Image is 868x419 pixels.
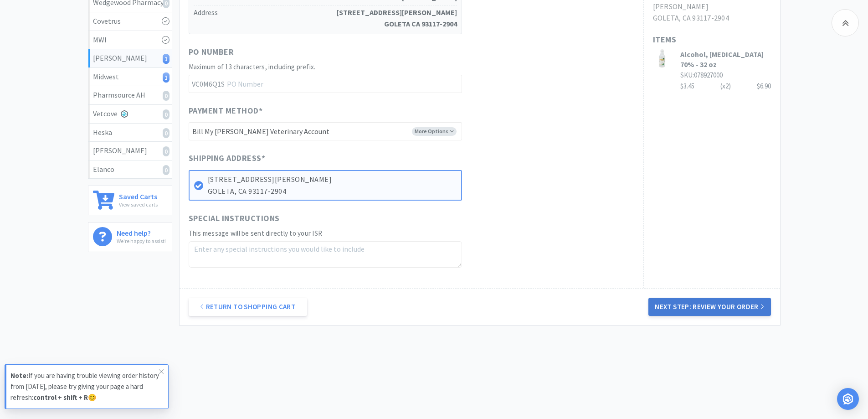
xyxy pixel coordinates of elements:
[93,89,167,101] div: Pharmsource AH
[88,124,172,142] a: Heska0
[117,237,166,245] p: We're happy to assist!
[208,186,457,197] p: GOLETA, CA 93117-2904
[720,81,731,92] div: (x 2 )
[93,164,167,176] div: Elanco
[208,174,457,186] p: [STREET_ADDRESS][PERSON_NAME]
[93,71,167,83] div: Midwest
[93,127,167,139] div: Heska
[837,388,859,410] div: Open Intercom Messenger
[88,160,172,179] a: Elanco0
[163,146,169,156] i: 0
[117,227,166,237] h6: Need help?
[88,105,172,124] a: Vetcove0
[648,298,770,316] button: Next Step: Review Your Order
[93,34,167,46] div: MWI
[189,62,316,71] span: Maximum of 13 characters, including prefix.
[189,298,307,316] a: Return to Shopping Cart
[337,7,457,30] strong: [STREET_ADDRESS][PERSON_NAME] GOLETA CA 93117-2904
[653,33,771,47] h1: Items
[119,200,158,209] p: View saved carts
[93,16,167,27] div: Covetrus
[189,212,280,225] span: Special Instructions
[88,186,172,215] a: Saved CartsView saved carts
[10,371,28,380] strong: Note:
[88,12,172,31] a: Covetrus
[680,49,771,70] h3: Alcohol, [MEDICAL_DATA] 70% - 32 oz
[680,81,771,92] div: $3.45
[194,5,457,31] h5: Address
[163,54,169,64] i: 1
[88,31,172,50] a: MWI
[189,75,462,93] input: PO Number
[163,128,169,138] i: 0
[680,71,723,79] span: SKU: 078927000
[163,72,169,83] i: 1
[119,191,158,200] h6: Saved Carts
[88,142,172,160] a: [PERSON_NAME]0
[189,152,266,165] span: Shipping Address *
[757,81,771,92] div: $6.90
[93,108,167,120] div: Vetcove
[653,12,771,24] h2: GOLETA, CA 93117-2904
[189,75,226,93] span: VC0M6Q1S
[163,165,169,175] i: 0
[189,46,234,59] span: PO Number
[33,393,88,402] strong: control + shift + R
[88,68,172,87] a: Midwest1
[10,370,159,403] p: If you are having trouble viewing order history from [DATE], please try giving your page a hard r...
[189,229,323,238] span: This message will be sent directly to your ISR
[653,49,671,67] img: b371acdc946346dba58fb9677d0b179b_194933.jpeg
[88,86,172,105] a: Pharmsource AH0
[163,91,169,101] i: 0
[88,49,172,68] a: [PERSON_NAME]1
[93,52,167,64] div: [PERSON_NAME]
[189,104,263,118] span: Payment Method *
[93,145,167,157] div: [PERSON_NAME]
[163,109,169,119] i: 0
